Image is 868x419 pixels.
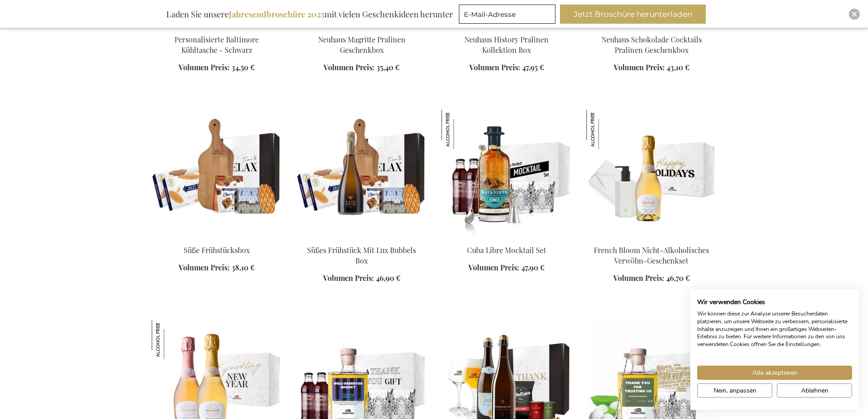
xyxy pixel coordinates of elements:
a: Neuhaus Magritte Pralinen Geschenkbox [318,35,406,55]
button: Alle verweigern cookies [777,383,852,398]
img: French Bloom Non-Alcholic Indulge Gift Set [586,110,717,238]
a: Süße Frühstücksbox [184,245,250,255]
span: 46,90 € [376,273,401,283]
button: Akzeptieren Sie alle cookies [697,366,852,380]
img: Cuba Libre Mocktail Set [442,110,572,238]
a: Cuba Libre Mocktail Set Cuba Libre Mocktail Set [442,234,572,243]
a: Neuhaus History Pralinen Kollektion Box [442,23,572,32]
a: French Bloom Non-Alcholic Indulge Gift Set French Bloom Nicht-Alkoholisches Verwöhn-Geschenkset [586,234,717,243]
h2: Wir verwenden Cookies [697,298,852,306]
a: Volumen Preis: 35,40 € [324,62,400,73]
a: Personalised Baltimore Cooler Bag - Black [152,23,282,32]
span: Volumen Preis: [614,62,665,72]
a: Volumen Preis: 47,90 € [468,263,544,273]
a: Neuhaus Magritte Pralinen Geschenkbox [297,23,427,32]
span: Volumen Preis: [613,273,664,283]
span: Alle akzeptieren [752,368,797,378]
a: Sweet Break(fast) With LUX Bubbels Box [297,234,427,243]
span: Nein, anpassen [714,386,756,395]
a: Neuhaus Schokolade Cocktails Pralinen Geschenkbox [601,35,702,55]
button: cookie Einstellungen anpassen [697,383,772,398]
span: 47,95 € [522,62,544,72]
span: 34,50 € [231,62,255,72]
span: 35,40 € [376,62,400,72]
div: Close [849,9,860,20]
a: Neuhaus Schokolade Cocktails Pralinen Geschenkbox [586,23,717,32]
a: Neuhaus History Pralinen Kollektion Box [464,35,549,55]
form: marketing offers and promotions [459,5,558,26]
p: Wir können diese zur Analyse unserer Besucherdaten platzieren, um unsere Webseite zu verbessern, ... [697,310,852,348]
a: Personalisierte Baltimore Kühltasche - Schwarz [175,35,259,55]
span: Volumen Preis: [179,62,230,72]
div: Laden Sie unsere mit vielen Geschenkideen herunter [162,5,457,24]
a: Cuba Libre Mocktail Set [467,245,546,255]
span: 47,90 € [521,263,544,272]
span: 46,70 € [666,273,690,283]
a: Volumen Preis: 46,90 € [323,273,401,284]
a: Volumen Preis: 34,50 € [179,62,255,73]
img: Close [852,11,857,17]
span: Ablehnen [801,386,828,395]
a: Volumen Preis: 43,10 € [614,62,689,73]
span: Volumen Preis: [179,263,230,272]
a: Volumen Preis: 47,95 € [469,62,544,73]
button: Jetzt Broschüre herunterladen [560,5,706,24]
span: 38,10 € [231,263,255,272]
img: French Bloom Nicht-Alkoholisches Verwöhn-Geschenkset [586,110,626,149]
a: Volumen Preis: 46,70 € [613,273,690,284]
a: Süßes Frühstück Mit Lux Bubbels Box [307,245,416,265]
a: Volumen Preis: 38,10 € [179,263,255,273]
span: Volumen Preis: [324,62,375,72]
img: Cuba Libre Mocktail Set [442,110,481,149]
span: Volumen Preis: [469,62,520,72]
span: Volumen Preis: [468,263,519,272]
b: Jahresendbroschüre 2025 [229,9,324,20]
img: Sweet Break(fast) With LUX Bubbels Box [297,110,427,238]
input: E-Mail-Adresse [459,5,555,24]
a: Sweet Break(fast) Box [152,234,282,243]
img: French Bloom Duo Alkoholfrei Klein [152,320,191,359]
span: Volumen Preis: [323,273,374,283]
span: 43,10 € [667,62,689,72]
img: Sweet Break(fast) Box [152,110,282,238]
a: French Bloom Nicht-Alkoholisches Verwöhn-Geschenkset [594,245,709,265]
